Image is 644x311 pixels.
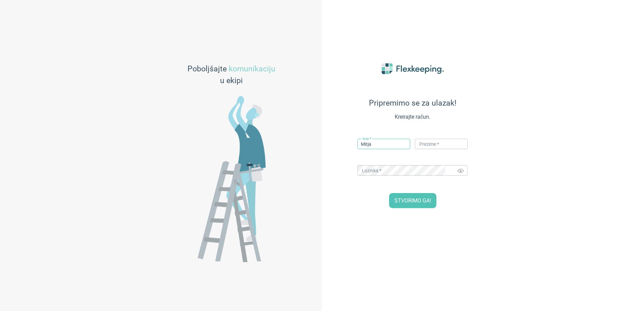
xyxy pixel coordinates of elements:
span: Poboljšajte u ekipi [187,63,275,87]
span: STVORIMO GA! [394,197,431,205]
span: Pripremimo se za ulazak! [339,99,486,108]
button: Toggle password visibility [453,164,468,178]
span: komunikaciju [229,64,275,73]
button: STVORIMO GA! [389,193,436,208]
span: Kreirajte račun. [339,113,486,121]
